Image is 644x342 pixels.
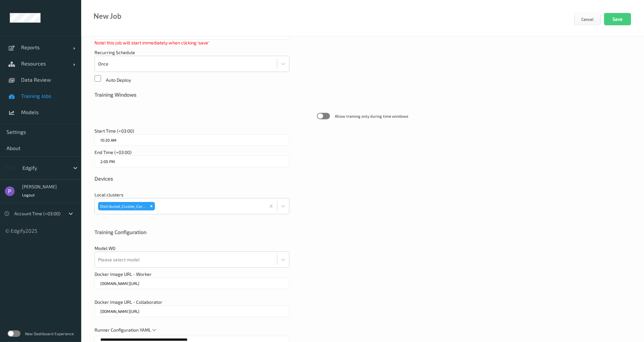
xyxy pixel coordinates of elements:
[95,299,162,305] span: Docker Image URL - Collaborator
[95,128,134,134] span: Start Time (+03:00)
[95,271,152,277] span: Docker Image URL - Worker
[95,245,115,251] span: Model W0
[148,202,155,210] div: Remove Distributed_Cluster_Corei3
[98,202,148,210] div: Distributed_Cluster_Corei3
[574,13,601,25] button: Cancel
[335,113,408,119] span: Allow training only during time windows
[95,50,135,55] span: Recurring Schedule
[95,229,631,235] div: Training Configuration
[106,77,131,83] span: Auto Deploy
[604,13,631,25] button: Save
[95,175,631,182] div: Devices
[95,91,631,98] div: Training Windows
[94,13,121,19] div: New Job
[95,192,123,197] span: Local clusters
[95,327,157,333] span: Runner Configuration YAML
[95,149,132,155] span: End Time (+03:00)
[95,40,289,46] div: Note! this job will start immediately when clicking 'save'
